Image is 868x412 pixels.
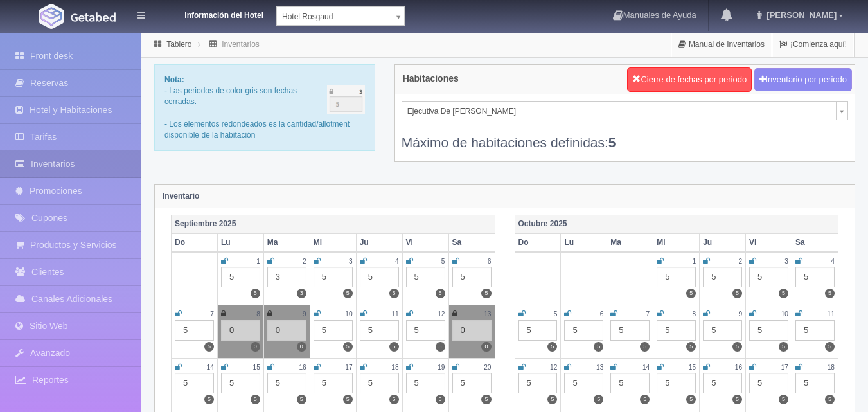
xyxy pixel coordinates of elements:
label: 3 [297,289,306,298]
label: 5 [825,289,835,298]
label: 5 [481,289,491,298]
label: 5 [481,395,491,404]
dt: Información del Hotel [161,6,263,21]
div: 3 [267,267,306,287]
span: Ejecutiva De [PERSON_NAME] [407,102,831,121]
label: 0 [297,342,306,352]
small: 4 [831,258,835,265]
img: Getabed [71,12,116,22]
b: Nota: [164,75,184,84]
small: 16 [735,364,742,371]
label: 5 [389,342,399,352]
small: 12 [438,310,445,318]
div: 5 [452,373,492,393]
th: Sa [448,233,495,252]
small: 11 [391,310,398,318]
label: 5 [732,342,742,352]
small: 10 [345,310,352,318]
h4: Habitaciones [403,74,459,84]
small: 14 [207,364,214,371]
small: 1 [693,258,696,265]
div: 5 [221,267,260,287]
label: 5 [640,342,650,352]
div: 5 [657,320,696,341]
div: 5 [518,373,558,393]
small: 15 [689,364,696,371]
img: cutoff.png [327,85,365,114]
label: 5 [686,395,696,404]
small: 6 [488,258,492,265]
div: 5 [657,373,696,393]
label: 5 [640,395,650,404]
label: 5 [343,342,353,352]
label: 5 [547,342,557,352]
div: 5 [795,373,835,393]
label: 5 [389,289,399,298]
th: Vi [746,233,792,252]
label: 5 [204,395,214,404]
label: 5 [343,395,353,404]
label: 5 [779,289,788,298]
th: Ju [356,233,402,252]
small: 19 [438,364,445,371]
div: 5 [610,320,650,341]
div: 5 [657,267,696,287]
small: 16 [299,364,306,371]
a: Inventarios [222,40,260,49]
div: 5 [564,320,603,341]
div: 0 [221,320,260,341]
th: Ma [263,233,310,252]
strong: Inventario [163,192,199,201]
label: 5 [686,289,696,298]
small: 11 [828,310,835,318]
button: Inventario por periodo [754,68,852,92]
label: 5 [251,289,260,298]
div: 5 [314,267,353,287]
th: Septiembre 2025 [172,215,495,233]
label: 5 [436,289,445,298]
div: 5 [795,320,835,341]
div: 0 [267,320,306,341]
label: 0 [251,342,260,352]
div: 0 [452,320,492,341]
a: Hotel Rosgaud [276,6,405,26]
label: 5 [297,395,306,404]
th: Vi [402,233,448,252]
img: Getabed [39,4,64,29]
div: 5 [314,320,353,341]
div: 5 [749,267,788,287]
div: Máximo de habitaciones definidas: [402,120,848,152]
div: 5 [749,373,788,393]
small: 10 [781,310,788,318]
div: 5 [703,320,742,341]
div: 5 [610,373,650,393]
small: 5 [554,310,558,318]
div: 5 [175,320,214,341]
div: 5 [406,373,445,393]
label: 5 [825,395,835,404]
button: Cierre de fechas por periodo [627,67,752,92]
label: 5 [594,342,603,352]
small: 12 [550,364,557,371]
small: 3 [784,258,788,265]
small: 9 [738,310,742,318]
small: 15 [253,364,260,371]
label: 5 [547,395,557,404]
th: Do [172,233,218,252]
div: 5 [452,267,492,287]
label: 5 [732,289,742,298]
label: 5 [594,395,603,404]
small: 9 [303,310,306,318]
small: 20 [484,364,491,371]
div: 5 [360,320,399,341]
div: 5 [175,373,214,393]
div: 5 [564,373,603,393]
label: 5 [436,342,445,352]
small: 13 [596,364,603,371]
div: 5 [267,373,306,393]
label: 5 [779,395,788,404]
label: 5 [825,342,835,352]
small: 18 [828,364,835,371]
small: 17 [345,364,352,371]
div: 5 [314,373,353,393]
